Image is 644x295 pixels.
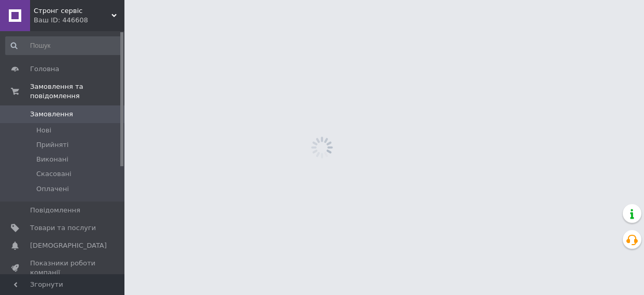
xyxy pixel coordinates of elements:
span: Стронг сервіс [34,6,111,16]
input: Пошук [5,36,122,55]
span: Показники роботи компанії [30,259,96,277]
span: Скасовані [36,169,72,179]
span: Замовлення [30,110,73,119]
span: Повідомлення [30,206,80,215]
span: Головна [30,64,59,74]
span: [DEMOGRAPHIC_DATA] [30,241,107,250]
span: Виконані [36,155,68,164]
div: Ваш ID: 446608 [34,16,124,25]
span: Оплачені [36,184,69,194]
span: Замовлення та повідомлення [30,82,124,101]
span: Нові [36,126,51,135]
span: Прийняті [36,140,68,150]
span: Товари та послуги [30,223,96,233]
